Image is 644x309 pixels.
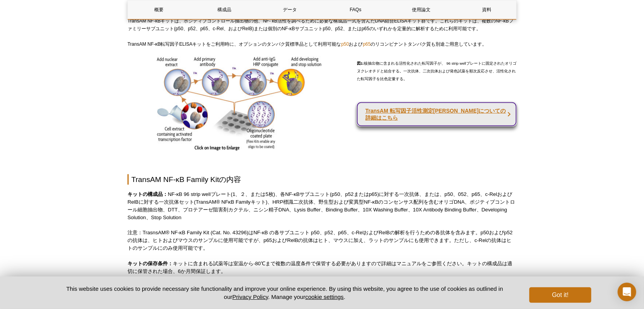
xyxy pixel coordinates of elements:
strong: TransAM 転写因子活性測定[PERSON_NAME]についての詳細はこちら [365,108,506,121]
a: データ [259,0,321,19]
a: 概要 [128,0,189,19]
a: 資料 [456,0,518,19]
p: 注意：TrasnsAM® NF-κB Family Kit (Cat. No. 43296)はNF-κB の各サブユニット p50、p52、p65、c-RelおよびRelBの解析を行うための各抗... [127,229,517,252]
p: 核抽出物に含まれる活性化された転写因子が、 96 strip wellプレートに固定されたオリゴヌクレオチドと結合する。一次抗体、二次抗体および発色試薬を順次反応させ、活性化された転写因子を比色... [357,56,517,89]
p: キットに含まれる試薬等は室温から-80℃まで複数の温度条件で保管する必要がありますので詳細はマニュアルをご参照ください。キットの構成品は適切に保管された場合、6か月間保証します。 [127,260,517,275]
button: cookie settings [305,294,344,300]
h2: TransAM NF-κB Family Kitの内容 [127,174,517,185]
a: Privacy Policy [232,294,268,300]
a: 構成品 [193,0,255,19]
a: p65 [363,40,371,48]
div: Open Intercom Messenger [618,283,636,301]
strong: キットの構成品： [127,191,168,197]
a: FAQs [325,0,386,19]
a: TransAM 転写因子活性測定[PERSON_NAME]についての詳細はこちら [357,102,517,126]
img: Flow chart of the TransAM DNA-binding transcription factor ELISA [157,56,322,151]
strong: 図1: [357,61,364,65]
button: Got it! [529,287,591,303]
div: TransAM NF-κBキットは、ポジティブコントロール抽出物の他、NF- κB活性を調べるために必要な構成品一式を含んだDNA結合ELISAキット群です。これらのキットは、複数のNF-κBフ... [127,17,517,33]
p: This website uses cookies to provide necessary site functionality and improve your online experie... [53,285,517,301]
a: p50 [341,40,349,48]
p: NF-κB 96 strip wellプレート(1、２、または5枚)、各NF-κBサブユニット(p50、p52またはp65)に対する一次抗体、または、p50、052、p65、c-RelおよびRe... [127,191,517,221]
div: TransAM NF-κB転写因子ELISAキットをご利用時に、オプションのタンパク質標準品として利用可能な および のリコンビナントタンパク質も別途ご用意しています。 [127,40,517,48]
a: 使用論文 [390,0,452,19]
strong: キットの保存条件： [127,261,173,266]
